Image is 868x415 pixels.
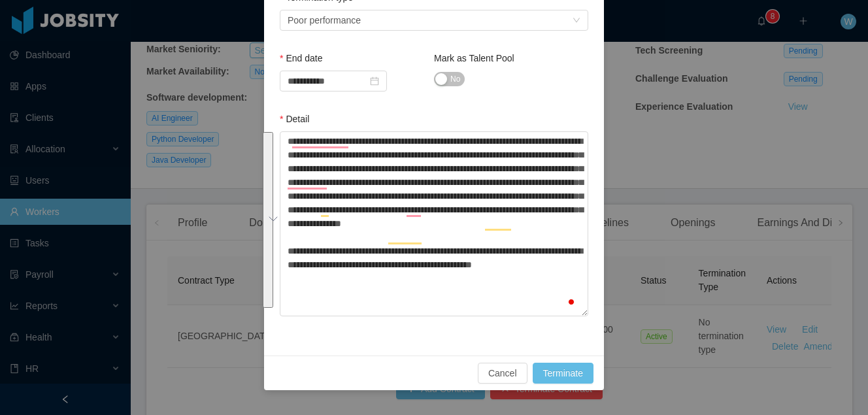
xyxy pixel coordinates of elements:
label: Mark as Talent Pool [434,53,514,63]
span: No [450,73,460,86]
button: Cancel [478,363,527,384]
button: Terminate [533,363,593,384]
button: Mark as Talent Pool [434,72,465,86]
i: icon: calendar [370,76,379,86]
span: Poor performance [288,10,361,30]
label: Detail [280,114,309,124]
textarea: To enrich screen reader interactions, please activate Accessibility in Grammarly extension settings [280,131,588,316]
label: End date [280,53,323,63]
i: icon: down [573,16,580,25]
